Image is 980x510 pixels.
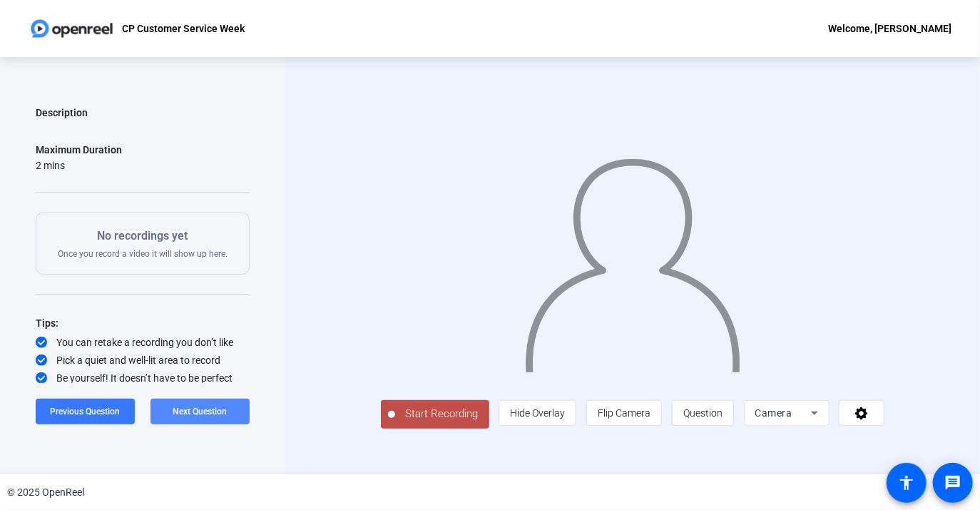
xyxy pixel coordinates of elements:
[58,228,228,260] div: Once you record a video it will show up here.
[36,104,250,121] p: Description
[598,407,650,419] span: Flip Camera
[36,371,250,385] div: Be yourself! It doesn’t have to be perfect
[381,400,489,429] button: Start Recording
[36,315,250,332] div: Tips:
[36,399,135,424] button: Previous Question
[499,400,576,426] button: Hide Overlay
[150,399,250,424] button: Next Question
[944,474,961,491] mat-icon: message
[58,228,228,245] p: No recordings yet
[395,406,489,422] span: Start Recording
[672,400,734,426] button: Question
[828,20,951,37] div: Welcome, [PERSON_NAME]
[29,14,115,43] img: OpenReel logo
[51,407,121,417] span: Previous Question
[36,335,250,350] div: You can retake a recording you don’t like
[898,474,915,491] mat-icon: accessibility
[122,20,245,37] p: CP Customer Service Week
[36,353,250,367] div: Pick a quiet and well-lit area to record
[36,141,122,158] div: Maximum Duration
[524,146,742,372] img: overlay
[683,407,723,419] span: Question
[510,407,565,419] span: Hide Overlay
[173,407,228,417] span: Next Question
[36,158,122,173] div: 2 mins
[586,400,662,426] button: Flip Camera
[755,407,792,419] span: Camera
[7,485,84,500] div: © 2025 OpenReel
